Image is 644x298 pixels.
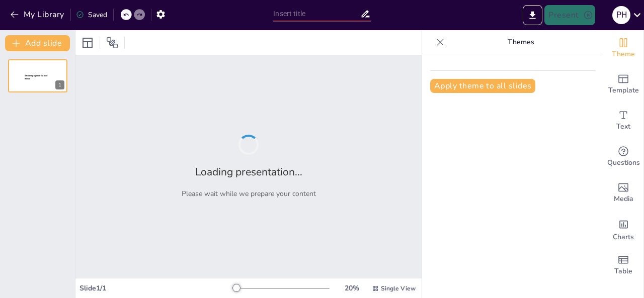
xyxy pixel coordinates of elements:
button: Apply theme to all slides [430,79,535,93]
div: Get real-time input from your audience [603,139,643,175]
div: Slide 1 / 1 [79,283,233,293]
button: Add slide [5,35,70,51]
button: My Library [8,7,68,23]
div: Change the overall theme [603,30,643,66]
button: P H [612,5,630,25]
div: Saved [76,10,107,20]
span: Table [614,266,632,277]
div: Layout [79,35,96,51]
span: Charts [613,232,634,243]
div: 1 [8,59,67,92]
div: Add charts and graphs [603,211,643,247]
p: Themes [448,30,593,54]
input: Insert title [273,7,360,21]
span: Single View [381,284,416,292]
div: 1 [55,80,64,89]
button: Export to PowerPoint [523,5,542,25]
div: 20 % [340,283,364,293]
span: Template [608,85,639,96]
h2: Loading presentation... [195,165,302,179]
span: Position [106,37,118,49]
span: Theme [612,49,635,60]
div: Add images, graphics, shapes or video [603,175,643,211]
span: Questions [607,157,640,168]
p: Please wait while we prepare your content [182,189,316,198]
div: Add ready made slides [603,66,643,103]
div: P H [612,6,630,24]
div: Add text boxes [603,103,643,139]
div: Add a table [603,247,643,283]
span: Sendsteps presentation editor [25,74,47,80]
button: Present [544,5,595,25]
span: Text [616,121,630,132]
span: Media [614,193,633,205]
